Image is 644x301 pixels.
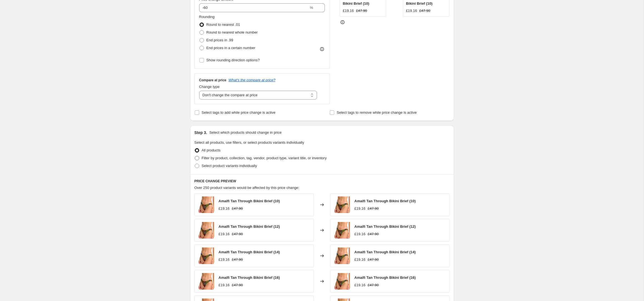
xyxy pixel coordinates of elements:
span: £19.16 [406,9,417,13]
span: £19.16 [219,206,230,211]
span: £19.16 [219,283,230,287]
span: Select tags to add while price change is active [202,110,276,115]
span: Over 250 product variants would be affected by this price change: [194,186,299,190]
img: Amalfi_Bikini_Brief_Thumb_9fb1bf4b-b581-4e46-a8aa-a6128650d20a_80x.jpg [198,196,214,213]
span: £19.16 [219,232,230,236]
span: All products [202,148,221,152]
span: £47.90 [368,206,379,211]
span: Amalfi Tan Through Bikini Brief (14) [355,250,416,254]
span: Show rounding direction options? [206,58,260,62]
img: Amalfi_Bikini_Brief_Thumb_9fb1bf4b-b581-4e46-a8aa-a6128650d20a_80x.jpg [198,222,214,239]
button: What's the compare at price? [229,78,276,82]
span: £47.90 [232,257,243,262]
span: £19.16 [355,283,366,287]
span: Select tags to remove while price change is active [337,110,417,115]
span: Amalfi Tan Through Bikini Brief (10) [355,199,416,203]
span: £47.90 [232,283,243,287]
span: Amalfi Tan Through Bikini Brief (14) [219,250,280,254]
span: Amalfi Tan Through Bikini Brief (16) [355,275,416,280]
span: Change type [199,85,220,89]
span: £19.16 [343,9,354,13]
img: Amalfi_Bikini_Brief_Thumb_9fb1bf4b-b581-4e46-a8aa-a6128650d20a_80x.jpg [333,273,350,290]
span: £47.90 [368,232,379,236]
h6: PRICE CHANGE PREVIEW [194,179,450,183]
span: Select all products, use filters, or select products variants individually [194,140,304,145]
img: Amalfi_Bikini_Brief_Thumb_9fb1bf4b-b581-4e46-a8aa-a6128650d20a_80x.jpg [198,273,214,290]
span: £47.90 [419,9,430,13]
img: Amalfi_Bikini_Brief_Thumb_9fb1bf4b-b581-4e46-a8aa-a6128650d20a_80x.jpg [333,247,350,264]
span: End prices in .99 [206,38,233,42]
span: Amalfi Tan Through Bikini Brief (16) [219,275,280,280]
span: £47.90 [356,9,367,13]
span: % [310,6,313,10]
span: Round to nearest whole number [206,30,258,34]
img: Amalfi_Bikini_Brief_Thumb_9fb1bf4b-b581-4e46-a8aa-a6128650d20a_80x.jpg [333,196,350,213]
span: Select product variants individually [202,164,257,168]
span: £19.16 [355,232,366,236]
span: £47.90 [232,206,243,211]
span: £47.90 [232,232,243,236]
span: Amalfi Tan Through Bikini Brief (10) [219,199,280,203]
span: Amalfi Tan Through Bikini Brief (12) [219,224,280,229]
span: £47.90 [368,257,379,262]
span: £47.90 [368,283,379,287]
span: Round to nearest .01 [206,22,240,27]
span: £19.16 [219,257,230,262]
span: Rounding [199,15,215,19]
h2: Step 3. [194,130,207,135]
img: Amalfi_Bikini_Brief_Thumb_9fb1bf4b-b581-4e46-a8aa-a6128650d20a_80x.jpg [333,222,350,239]
span: Amalfi Tan Through Bikini Brief (12) [355,224,416,229]
span: Filter by product, collection, tag, vendor, product type, variant title, or inventory [202,156,327,160]
span: £19.16 [355,257,366,262]
h3: Compare at price [199,78,226,82]
span: £19.16 [355,206,366,211]
span: End prices in a certain number [206,46,255,50]
input: -20 [199,3,309,12]
img: Amalfi_Bikini_Brief_Thumb_9fb1bf4b-b581-4e46-a8aa-a6128650d20a_80x.jpg [198,247,214,264]
p: Select which products should change in price [209,130,281,135]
